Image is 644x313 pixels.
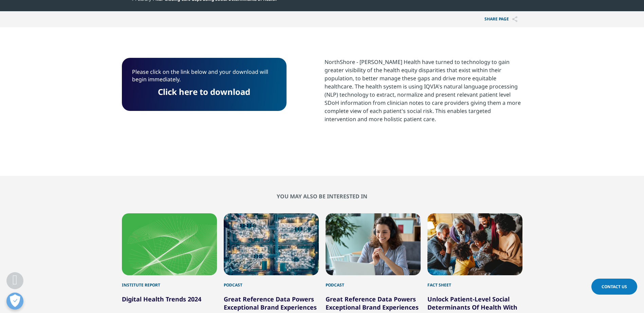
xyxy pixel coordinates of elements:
a: Digital Health Trends 2024 [122,295,201,303]
h2: You may also be interested in [122,193,522,200]
p: Share PAGE [479,11,522,27]
div: Podcast [224,275,319,288]
div: Podcast [326,275,421,288]
div: Institute Report [122,275,217,288]
span: Contact Us [602,284,627,290]
img: Share PAGE [512,16,517,22]
a: Click here to download [158,86,250,97]
div: Fact Sheet [427,275,522,288]
button: Share PAGEShare PAGE [479,11,522,27]
p: Please click on the link below and your download will begin immediately. [132,68,276,88]
button: Open Preferences [6,293,23,310]
a: Contact Us [591,279,637,295]
p: NorthShore - [PERSON_NAME] Health have turned to technology to gain greater visibility of the hea... [325,58,522,128]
